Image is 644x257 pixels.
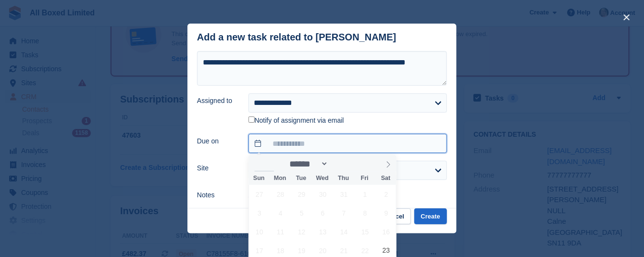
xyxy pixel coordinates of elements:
span: July 30, 2025 [313,185,332,204]
span: August 3, 2025 [250,204,269,222]
span: August 5, 2025 [292,204,311,222]
span: August 12, 2025 [292,222,311,241]
span: Wed [312,175,333,181]
span: August 10, 2025 [250,222,269,241]
span: August 7, 2025 [334,204,353,222]
label: Due on [197,136,237,146]
span: August 9, 2025 [377,204,396,222]
select: Month [286,159,329,169]
button: close [619,10,634,25]
span: Thu [333,175,354,181]
span: August 2, 2025 [377,185,396,204]
span: August 6, 2025 [313,204,332,222]
span: August 1, 2025 [356,185,374,204]
span: July 29, 2025 [292,185,311,204]
span: July 31, 2025 [334,185,353,204]
label: Notes [197,190,237,200]
span: Mon [270,175,291,181]
button: Create [414,208,447,224]
span: August 16, 2025 [377,222,396,241]
span: August 4, 2025 [271,204,290,222]
span: Tue [291,175,312,181]
span: July 27, 2025 [250,185,269,204]
span: August 11, 2025 [271,222,290,241]
label: Site [197,163,237,173]
label: Notify of assignment via email [248,116,344,125]
span: August 15, 2025 [356,222,374,241]
input: Notify of assignment via email [248,116,255,123]
span: Sun [248,175,270,181]
div: Add a new task related to [PERSON_NAME] [197,32,396,43]
input: Year [328,159,359,169]
span: Fri [354,175,375,181]
span: August 14, 2025 [334,222,353,241]
span: Sat [375,175,396,181]
label: Assigned to [197,96,237,106]
span: August 13, 2025 [313,222,332,241]
span: July 28, 2025 [271,185,290,204]
span: August 8, 2025 [356,204,374,222]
